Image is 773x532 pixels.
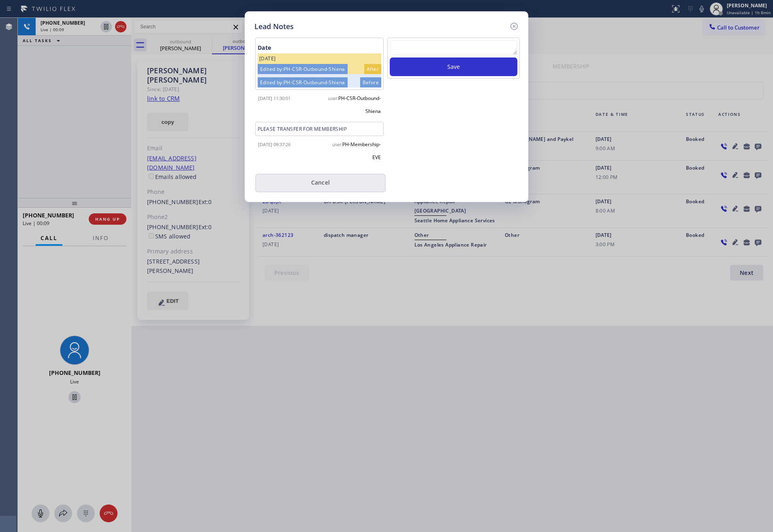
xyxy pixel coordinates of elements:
[258,53,381,64] div: [DATE]
[258,141,290,147] span: [DATE] 09:37:26
[258,64,348,74] div: Edited by: PH-CSR-Outbound-Shiena
[390,57,517,76] button: Save
[328,95,338,101] span: user:
[258,95,290,101] span: [DATE] 11:30:01
[258,77,348,87] div: Edited by: PH-CSR-Outbound-Shiena
[254,21,294,32] h5: Lead Notes
[255,174,386,192] button: Cancel
[258,43,381,53] div: Date
[255,122,384,136] div: PLEASE TRANSFER FOR MEMBERSHIP
[342,141,381,161] span: PH-Membership-EVE
[360,77,381,87] div: Before
[338,95,381,115] span: PH-CSR-Outbound-Shiena
[332,141,342,147] span: user:
[364,64,381,74] div: After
